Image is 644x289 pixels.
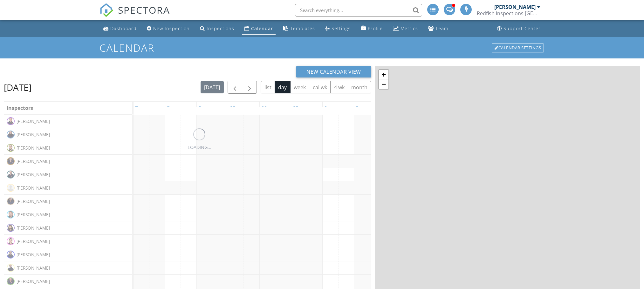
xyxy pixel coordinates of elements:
a: Dashboard [101,23,139,35]
a: Zoom in [379,70,388,79]
img: dsc_1500a_bill_medium.jpg [7,157,15,165]
img: dsc_2707a_keithjeanes_medium.jpg [7,117,15,125]
span: [PERSON_NAME] [15,198,51,205]
a: 1pm [323,103,337,113]
button: 4 wk [330,81,348,93]
img: dsc_4189a_michaelfunches_medium.jpg [7,264,15,272]
a: Settings [323,23,353,35]
div: Dashboard [110,25,137,31]
button: New Calendar View [296,66,371,77]
a: Metrics [390,23,421,35]
img: dsc_4207a_stevenwichkoski_xl.jpg [7,131,15,138]
img: dsc_4223a_robertramirez_medium.jpg [7,251,15,259]
a: Inspections [197,23,237,35]
span: Inspectors [7,104,33,111]
img: dsc_1512a_trey_medium.jpg [7,197,15,205]
span: [PERSON_NAME] [15,131,51,138]
a: New Inspection [144,23,192,35]
div: Inspections [207,25,234,31]
h1: Calendar [99,42,545,53]
div: Calendar Settings [492,44,544,52]
div: [PERSON_NAME] [494,4,536,10]
div: Redfish Inspections Houston [477,10,540,17]
button: day [275,81,291,93]
span: SPECTORA [118,3,170,17]
h2: [DATE] [4,81,31,94]
a: Support Center [495,23,543,35]
a: Templates [281,23,318,35]
div: Team [435,25,449,31]
span: [PERSON_NAME] [15,238,51,245]
button: Next day [242,81,257,94]
button: cal wk [309,81,331,93]
img: dsc_1493a_gary_medium.jpg [7,277,15,285]
img: The Best Home Inspection Software - Spectora [99,3,113,17]
button: [DATE] [201,81,224,93]
span: [PERSON_NAME] [15,252,51,258]
span: [PERSON_NAME] [15,212,51,218]
a: Zoom out [379,79,388,89]
a: Company Profile [358,23,385,35]
a: 9am [197,103,211,113]
img: default-user-f0147aede5fd5fa78ca7ade42f37bd4542148d508eef1c3d3ea960f66861d68b.jpg [7,184,15,192]
a: 2pm [354,103,368,113]
span: [PERSON_NAME] [15,118,51,124]
div: LOADING... [188,144,211,151]
button: week [290,81,310,93]
span: [PERSON_NAME] [15,265,51,271]
span: [PERSON_NAME] [15,278,51,285]
img: james_photo.jpg [7,144,15,152]
a: Calendar [242,23,276,35]
a: SPECTORA [99,9,170,22]
img: ruben_photo.jpg [7,224,15,232]
span: [PERSON_NAME] [15,185,51,191]
div: Support Center [504,25,541,31]
span: [PERSON_NAME] [15,171,51,178]
button: month [348,81,371,93]
span: [PERSON_NAME] [15,225,51,231]
a: 7am [134,103,148,113]
button: Previous day [228,81,243,94]
div: Metrics [401,25,418,31]
div: New Inspection [153,25,190,31]
div: Templates [290,25,315,31]
img: photo.jpg [7,237,15,245]
img: steves_photo_3.jpg [7,211,15,218]
a: Calendar Settings [491,43,545,53]
img: jcs_4180a_richardlewis_medium.jpg [7,171,15,178]
div: Calendar [251,25,273,31]
a: 12pm [291,103,308,113]
a: 10am [228,103,245,113]
button: list [261,81,275,93]
span: [PERSON_NAME] [15,158,51,165]
span: [PERSON_NAME] [15,145,51,151]
input: Search everything... [295,4,422,17]
a: Team [426,23,451,35]
div: Settings [332,25,351,31]
div: Profile [368,25,383,31]
a: 11am [260,103,277,113]
a: 8am [165,103,180,113]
